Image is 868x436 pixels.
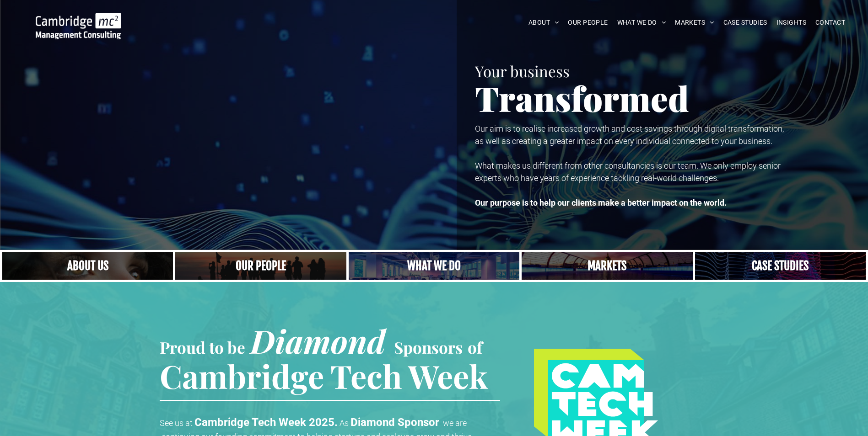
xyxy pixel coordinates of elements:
span: What makes us different from other consultancies is our team. We only employ senior experts who h... [475,161,781,183]
span: of [468,336,482,358]
a: ABOUT [524,16,564,30]
strong: Diamond Sponsor [350,416,439,429]
a: CASE STUDIES [719,16,772,30]
a: Your Business Transformed | Cambridge Management Consulting [36,14,121,24]
a: CONTACT [811,16,850,30]
a: INSIGHTS [772,16,811,30]
span: Diamond [250,319,386,362]
a: WHAT WE DO [613,16,671,30]
a: Telecoms | Decades of Experience Across Multiple Industries & Regions [522,252,692,280]
a: A crowd in silhouette at sunset, on a rise or lookout point [175,252,346,280]
span: Your business [475,61,570,81]
span: Our aim is to realise increased growth and cost savings through digital transformation, as well a... [475,124,784,146]
span: Sponsors [394,336,463,358]
span: we are [443,418,467,428]
span: As [340,418,349,428]
span: See us at [160,418,193,428]
span: Cambridge Tech Week [160,354,488,397]
a: A yoga teacher lifting his whole body off the ground in the peacock pose [349,252,519,280]
a: MARKETS [670,16,718,30]
span: Proud to be [160,336,245,358]
a: CASE STUDIES | See an Overview of All Our Case Studies | Cambridge Management Consulting [695,252,866,280]
img: Go to Homepage [36,13,121,39]
a: Close up of woman's face, centered on her eyes [2,252,173,280]
strong: Our purpose is to help our clients make a better impact on the world. [475,198,727,207]
a: OUR PEOPLE [563,16,612,30]
span: Transformed [475,75,689,121]
strong: Cambridge Tech Week 2025. [194,416,338,429]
